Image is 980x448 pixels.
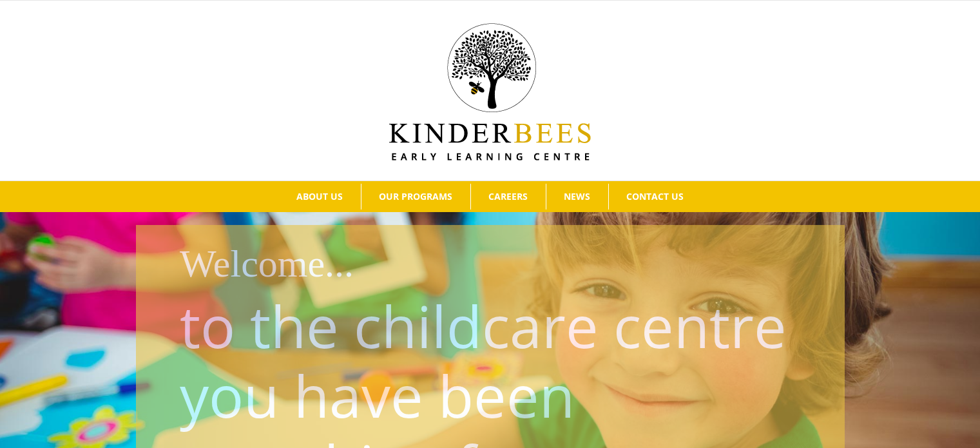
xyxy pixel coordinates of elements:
span: ABOUT US [296,192,343,201]
a: ABOUT US [279,184,361,209]
h1: Welcome... [180,237,835,291]
a: CAREERS [471,184,546,209]
span: CAREERS [488,192,528,201]
span: OUR PROGRAMS [379,192,452,201]
a: NEWS [546,184,608,209]
img: Kinder Bees Logo [389,23,591,161]
span: NEWS [564,192,590,201]
a: CONTACT US [609,184,702,209]
a: OUR PROGRAMS [361,184,470,209]
nav: Main Menu [19,181,961,212]
span: CONTACT US [626,192,684,201]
